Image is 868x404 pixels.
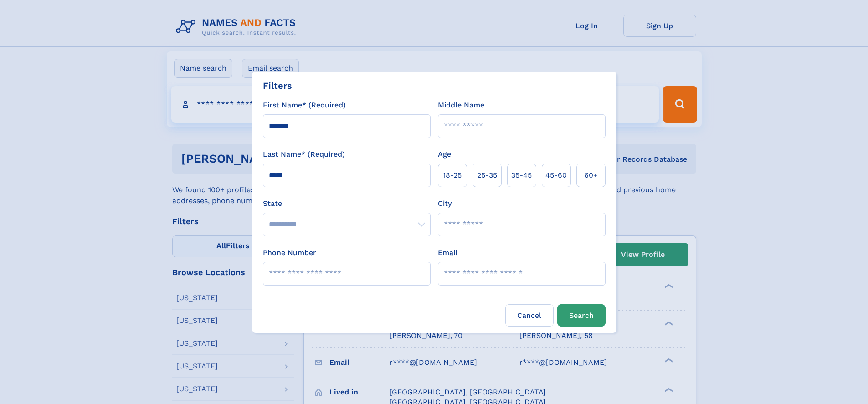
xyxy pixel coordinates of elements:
[438,100,484,111] label: Middle Name
[545,170,567,181] span: 45‑60
[511,170,532,181] span: 35‑45
[263,79,292,92] div: Filters
[438,149,451,160] label: Age
[263,198,431,209] label: State
[443,170,462,181] span: 18‑25
[263,149,345,160] label: Last Name* (Required)
[263,100,346,111] label: First Name* (Required)
[557,304,606,327] button: Search
[438,198,452,209] label: City
[438,247,457,258] label: Email
[263,247,316,258] label: Phone Number
[505,304,554,327] label: Cancel
[477,170,497,181] span: 25‑35
[584,170,598,181] span: 60+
